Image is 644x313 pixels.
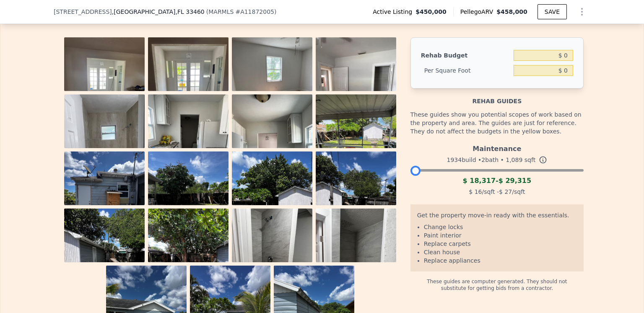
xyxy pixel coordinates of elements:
[424,231,577,240] li: Paint interior
[410,154,584,166] div: 1934 build • 2 bath • sqft
[499,177,531,185] span: $ 29,315
[64,37,145,145] img: Property Photo 1
[54,8,112,16] span: [STREET_ADDRESS]
[235,8,274,15] span: # A11872005
[206,8,277,16] div: ( )
[232,94,312,202] img: Property Photo 7
[232,37,312,145] img: Property Photo 3
[316,94,396,202] img: Property Photo 8
[421,63,510,78] div: Per Square Foot
[463,177,496,185] span: $ 18,317
[421,48,510,63] div: Rehab Budget
[574,3,590,20] button: Show Options
[232,151,312,259] img: Property Photo 11
[410,271,584,292] div: These guides are computer generated. They should not substitute for getting bids from a contractor.
[148,37,229,145] img: Property Photo 2
[424,248,577,256] li: Clean house
[424,223,577,231] li: Change locks
[506,156,522,163] span: 1,089
[410,141,584,154] div: Maintenance
[417,211,577,223] div: Get the property move-in ready with the essentials.
[496,8,527,15] span: $458,000
[415,8,447,16] span: $450,000
[499,188,512,195] span: $ 27
[148,151,229,259] img: Property Photo 10
[112,8,205,16] span: , [GEOGRAPHIC_DATA]
[460,8,497,16] span: Pellego ARV
[410,186,584,198] div: /sqft - /sqft
[410,105,584,141] div: These guides show you potential scopes of work based on the property and area. The guides are jus...
[64,94,145,202] img: Property Photo 5
[424,240,577,248] li: Replace carpets
[373,8,415,16] span: Active Listing
[316,151,396,259] img: Property Photo 12
[469,188,482,195] span: $ 16
[64,151,145,259] img: Property Photo 9
[410,89,584,105] div: Rehab guides
[538,4,567,19] button: SAVE
[410,176,584,186] div: -
[208,8,234,15] span: MARMLS
[175,8,204,15] span: , FL 33460
[424,256,577,265] li: Replace appliances
[316,37,396,145] img: Property Photo 4
[148,94,229,202] img: Property Photo 6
